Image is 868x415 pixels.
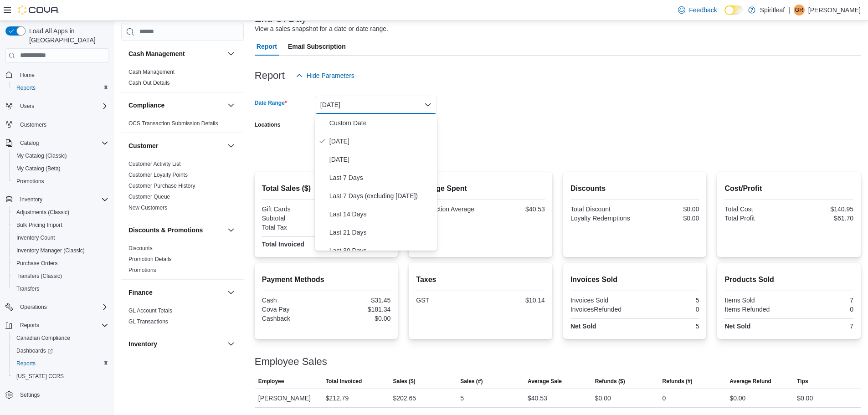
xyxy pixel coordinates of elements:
span: Last 14 Days [329,209,433,220]
div: Items Sold [724,297,787,304]
button: Inventory [2,193,112,206]
div: $10.14 [483,297,545,304]
span: Cash Out Details [128,79,170,87]
button: Discounts & Promotions [128,225,224,235]
button: Users [2,100,112,113]
span: Reports [13,82,108,93]
button: Cash Management [226,48,236,59]
button: Transfers (Classic) [9,270,112,282]
div: Total Profit [724,215,787,222]
span: Last 7 Days (excluding [DATE]) [329,190,433,201]
a: Transfers [13,283,43,294]
strong: Net Sold [724,323,750,330]
a: Dashboards [9,344,112,357]
button: Discounts & Promotions [226,225,236,236]
span: Purchase Orders [13,258,108,269]
a: Promotions [13,176,48,187]
span: Inventory Manager (Classic) [16,247,85,254]
span: Transfers [16,285,39,292]
div: Discounts & Promotions [121,243,244,279]
button: Hide Parameters [292,67,358,85]
span: Users [20,102,34,110]
span: Inventory [16,194,108,205]
span: My Catalog (Beta) [13,163,108,174]
div: Total Tax [262,224,324,231]
div: Gift Cards [262,205,324,213]
p: [PERSON_NAME] [808,5,861,15]
span: [US_STATE] CCRS [16,373,64,380]
a: New Customers [128,205,167,211]
h2: Products Sold [724,274,853,285]
span: My Catalog (Classic) [16,152,67,159]
span: Inventory [20,196,42,203]
div: Customer [121,159,244,217]
span: Promotions [13,176,108,187]
button: Bulk Pricing Import [9,219,112,231]
span: Tips [797,378,808,385]
span: Discounts [128,245,153,252]
a: Inventory Count [13,232,59,243]
a: Bulk Pricing Import [13,220,66,231]
span: Users [16,101,108,112]
div: $40.53 [528,393,547,404]
span: Feedback [689,5,717,15]
span: Customer Queue [128,193,170,200]
div: $61.70 [791,215,853,222]
h3: Employee Sales [255,356,327,367]
button: Finance [128,288,224,297]
h3: Discounts & Promotions [128,225,203,235]
span: Report [257,37,277,56]
div: Cova Pay [262,306,324,313]
span: Inventory Count [16,234,55,241]
a: Cash Management [128,69,175,75]
span: Canadian Compliance [13,333,108,343]
button: Reports [16,320,43,331]
a: Promotions [128,267,156,273]
div: GST [416,297,478,304]
div: 5 [460,393,464,404]
strong: Total Invoiced [262,241,304,248]
span: Customers [16,119,108,130]
span: GL Account Totals [128,307,172,314]
a: Feedback [674,1,720,19]
button: Reports [2,319,112,332]
a: Reports [13,82,39,93]
strong: Net Sold [570,323,596,330]
button: Inventory Count [9,231,112,244]
span: Canadian Compliance [16,334,70,342]
span: Customers [20,121,46,128]
button: [US_STATE] CCRS [9,370,112,383]
div: Loyalty Redemptions [570,215,633,222]
div: $0.00 [797,393,813,404]
div: 0 [637,306,699,313]
h3: Report [255,70,285,81]
span: Total Invoiced [326,378,362,385]
span: Last 21 Days [329,227,433,238]
button: Users [16,101,38,112]
a: Promotion Details [128,256,172,262]
div: Compliance [121,118,244,133]
span: Last 7 Days [329,172,433,183]
a: Adjustments (Classic) [13,207,73,218]
a: Inventory Manager (Classic) [13,245,88,256]
div: $0.00 [595,393,611,404]
span: Email Subscription [288,37,346,56]
h3: Compliance [128,101,164,110]
button: Finance [226,287,236,298]
h2: Average Spent [416,183,545,194]
button: Operations [2,301,112,313]
div: $181.34 [328,306,390,313]
span: Sales (#) [460,378,483,385]
span: Cash Management [128,68,175,76]
span: Load All Apps in [GEOGRAPHIC_DATA] [26,26,108,45]
a: Customers [16,119,50,130]
span: Promotion Details [128,256,172,263]
div: Cash Management [121,67,244,92]
div: $0.00 [729,393,745,404]
button: Catalog [16,138,42,149]
a: Customer Purchase History [128,183,195,189]
p: | [788,5,790,15]
div: $202.65 [393,393,416,404]
button: Reports [9,82,112,94]
div: Invoices Sold [570,297,633,304]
